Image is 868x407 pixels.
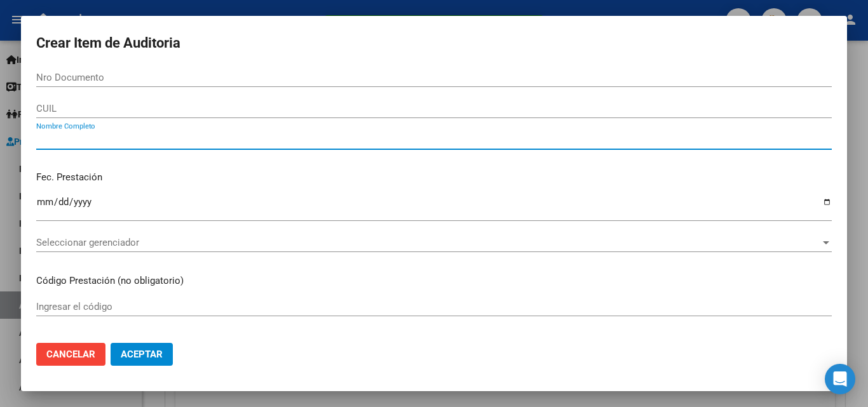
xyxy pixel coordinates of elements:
[46,349,95,360] span: Cancelar
[36,274,832,288] p: Código Prestación (no obligatorio)
[36,343,105,366] button: Cancelar
[36,170,832,185] p: Fec. Prestación
[36,31,832,55] h2: Crear Item de Auditoria
[36,237,820,248] span: Seleccionar gerenciador
[111,343,173,366] button: Aceptar
[121,349,163,360] span: Aceptar
[825,364,855,394] div: Open Intercom Messenger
